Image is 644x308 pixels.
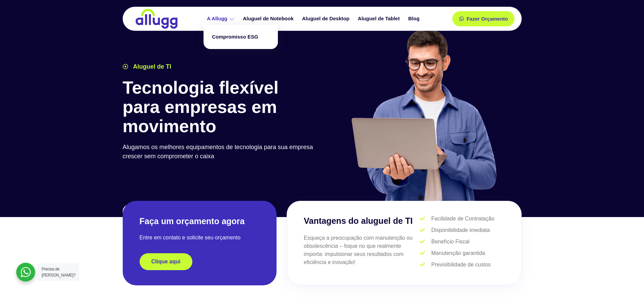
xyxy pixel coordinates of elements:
[135,8,178,29] img: locação de TI é Allugg
[430,226,490,234] span: Disponibilidade imediata
[430,238,470,246] span: Benefício Fiscal
[467,16,508,21] span: Fazer Orçamento
[140,234,260,242] p: Entre em contato e solicite seu orçamento
[452,11,515,26] a: Fazer Orçamento
[430,261,491,269] span: Previsibilidade de custos
[204,13,240,25] a: A Allugg
[140,253,192,270] a: Clique aqui
[42,267,75,278] span: Precisa de [PERSON_NAME]?
[355,13,405,25] a: Aluguel de Tablet
[123,143,319,161] p: Alugamos os melhores equipamentos de tecnologia para sua empresa crescer sem comprometer o caixa
[140,216,260,227] h2: Faça um orçamento agora
[123,78,319,136] h1: Tecnologia flexível para empresas em movimento
[304,234,420,266] p: Esqueça a preocupação com manutenção ou obsolescência – foque no que realmente importa: impulsion...
[610,276,644,308] iframe: Chat Widget
[151,259,181,264] span: Clique aqui
[207,28,275,46] a: Compromisso ESG
[304,215,420,228] h3: Vantagens do aluguel de TI
[610,276,644,308] div: Widget de chat
[299,13,355,25] a: Aluguel de Desktop
[349,28,498,201] img: aluguel de ti para startups
[132,62,171,71] span: Aluguel de TI
[430,215,495,223] span: Facilidade de Contratação
[240,13,299,25] a: Aluguel de Notebook
[430,249,485,257] span: Manutenção garantida
[405,13,424,25] a: Blog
